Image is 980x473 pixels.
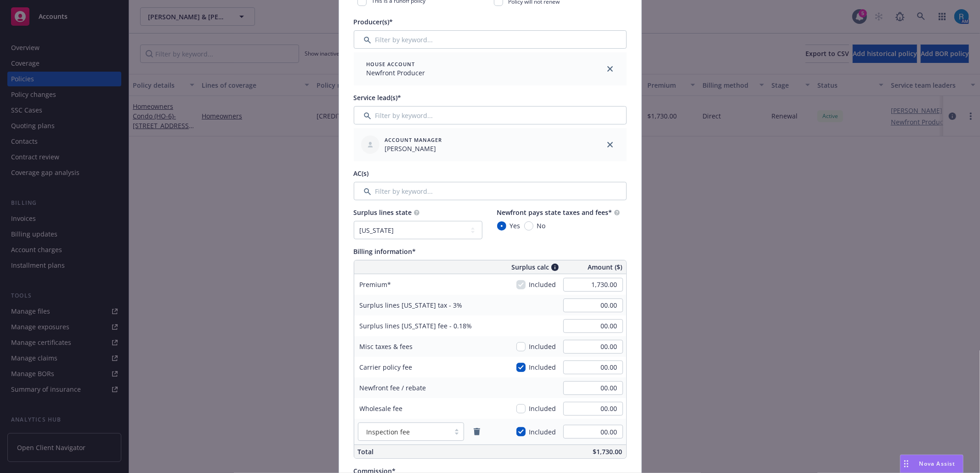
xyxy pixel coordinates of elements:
span: Amount ($) [588,262,623,272]
span: Included [529,427,556,437]
span: Service lead(s)* [354,93,402,102]
input: Yes [497,221,506,231]
span: Wholesale fee [360,404,403,413]
span: AC(s) [354,169,369,178]
input: 0.00 [563,340,623,354]
span: Yes [510,221,521,231]
span: [PERSON_NAME] [385,144,442,153]
button: Nova Assist [900,455,963,473]
span: Inspection fee [367,427,410,437]
span: Included [529,342,556,351]
span: Newfront fee / rebate [360,383,426,392]
span: Inspection fee [363,427,445,437]
input: 0.00 [563,319,623,333]
span: Surplus lines state [354,208,412,217]
span: Surplus lines [US_STATE] fee - 0.18% [360,321,472,330]
a: close [605,63,616,74]
span: Newfront Producer [367,68,425,78]
input: 0.00 [563,278,623,292]
span: Surplus calc [512,262,549,272]
span: $1,730.00 [593,447,623,456]
span: House Account [367,60,425,68]
input: Filter by keyword... [354,30,627,49]
input: 0.00 [563,360,623,374]
input: No [524,221,533,231]
span: Newfront pays state taxes and fees* [497,208,612,217]
div: Drag to move [901,455,912,473]
span: Included [529,280,556,289]
span: Nova Assist [919,460,956,467]
span: Carrier policy fee [360,363,413,372]
span: Premium [360,280,391,289]
a: close [605,139,616,150]
input: Filter by keyword... [354,182,627,200]
input: Filter by keyword... [354,106,627,124]
a: remove [471,426,482,437]
span: Account Manager [385,136,442,144]
span: No [537,221,546,231]
span: Included [529,404,556,413]
input: 0.00 [563,381,623,395]
span: Billing information* [354,247,416,256]
span: Misc taxes & fees [360,342,413,351]
span: Total [358,447,374,456]
span: Included [529,362,556,372]
span: Surplus lines [US_STATE] tax - 3% [360,301,463,310]
input: 0.00 [563,298,623,312]
span: Producer(s)* [354,17,393,26]
input: 0.00 [563,402,623,416]
input: 0.00 [563,425,623,439]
